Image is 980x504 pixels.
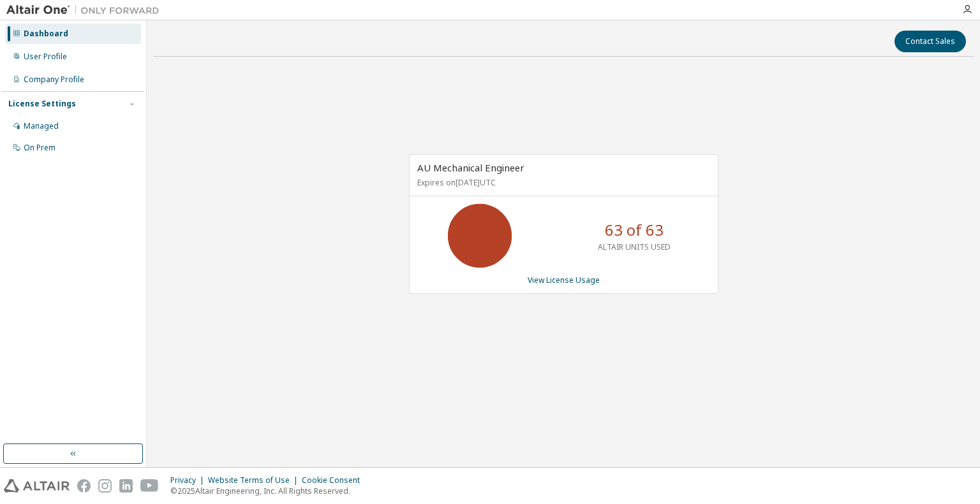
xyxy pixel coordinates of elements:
[98,479,112,493] img: instagram.svg
[8,99,76,109] div: License Settings
[4,479,70,493] img: altair_logo.svg
[24,75,84,85] div: Company Profile
[417,161,524,174] span: AU Mechanical Engineer
[6,4,166,17] img: Altair One
[119,479,133,493] img: linkedin.svg
[170,475,208,486] div: Privacy
[605,219,664,241] p: 63 of 63
[140,479,159,493] img: youtube.svg
[170,486,367,496] p: © 2025 Altair Engineering, Inc. All Rights Reserved.
[24,121,59,131] div: Managed
[24,143,56,153] div: On Prem
[528,275,600,285] a: View License Usage
[208,475,302,486] div: Website Terms of Use
[598,241,671,252] p: ALTAIR UNITS USED
[24,29,68,39] div: Dashboard
[24,52,67,62] div: User Profile
[77,479,91,493] img: facebook.svg
[302,475,367,486] div: Cookie Consent
[417,177,707,188] p: Expires on [DATE] UTC
[895,31,966,52] button: Contact Sales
